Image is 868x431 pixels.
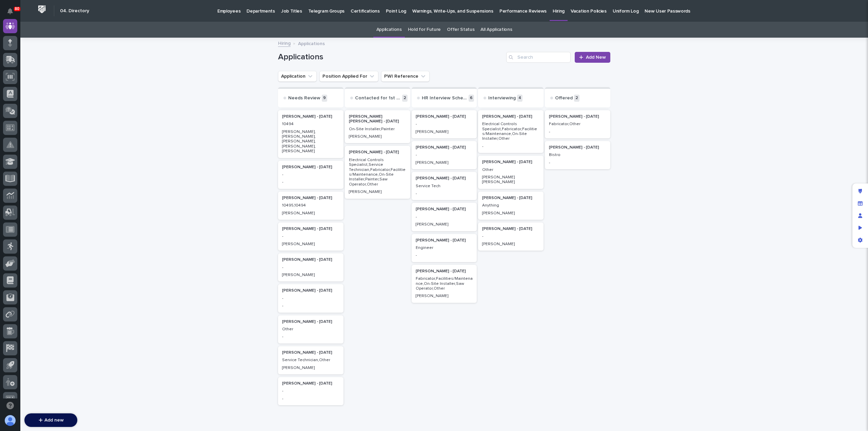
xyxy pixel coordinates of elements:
p: [PERSON_NAME] [282,242,339,247]
button: Add new [24,413,77,427]
p: [PERSON_NAME] [482,242,539,247]
p: [PERSON_NAME] [282,273,339,277]
p: 10495,10494 [282,203,339,208]
p: [PERSON_NAME] - [DATE] [549,114,606,119]
div: [PERSON_NAME] - [DATE]10494[PERSON_NAME], [PERSON_NAME], [PERSON_NAME], [PERSON_NAME], [PERSON_NAME] [278,110,343,158]
a: Hiring [278,39,291,47]
a: 📖Help Docs [4,83,40,95]
button: Position Applied For [319,71,378,82]
div: [PERSON_NAME] - [DATE]-- [278,161,343,189]
p: - [482,234,539,239]
p: [PERSON_NAME] - [DATE] [416,145,473,150]
a: [PERSON_NAME] - [DATE]Fabricator,Facilities/Maintenance,On-Site Installer,Saw Operator,Other[PERS... [412,265,477,303]
div: Edit layout [854,185,866,197]
span: Onboarding Call [49,85,86,92]
a: [PERSON_NAME] - [DATE]-[PERSON_NAME] [412,110,477,138]
p: [PERSON_NAME] [PERSON_NAME] - [DATE] [349,114,406,124]
p: 80 [15,6,19,11]
p: [PERSON_NAME] [349,190,406,194]
a: [PERSON_NAME] - [DATE]Electrical Controls Specialist,Fabricator,Facilities/Maintenance,On-Site In... [478,110,544,153]
p: 10494 [282,122,339,126]
p: [PERSON_NAME] - [DATE] [482,227,539,231]
p: [PERSON_NAME] - [DATE] [416,176,473,181]
a: [PERSON_NAME] - [DATE]Service Technician,Other[PERSON_NAME] [278,346,343,374]
a: [PERSON_NAME] - [DATE]-- [278,284,343,312]
a: [PERSON_NAME] - [DATE]Other[PERSON_NAME] [PERSON_NAME] [478,156,544,189]
p: Interviewing [488,95,516,101]
p: 9 [322,95,327,102]
a: [PERSON_NAME] - [DATE]Bistro- [545,141,610,169]
p: On-Site Installer,Painter [349,127,406,132]
p: [PERSON_NAME] - [DATE] [282,227,339,231]
div: [PERSON_NAME] - [DATE]Other- [278,315,343,344]
div: [PERSON_NAME] - [DATE]-[PERSON_NAME] [412,203,477,231]
p: [PERSON_NAME] [349,134,406,139]
a: [PERSON_NAME] - [DATE]10495,10494[PERSON_NAME] [278,192,343,220]
a: 🔗Onboarding Call [40,83,89,95]
p: Fabricator,Facilities/Maintenance,On-Site Installer,Saw Operator,Other [416,276,473,291]
p: Welcome 👋 [7,27,123,38]
p: [PERSON_NAME] - [DATE] [416,269,473,274]
p: Electrical Controls Specialist,Service Technician,Fabricator,Facilities/Maintenance,On-Site Insta... [349,158,406,187]
button: Application [278,71,317,82]
button: Notifications [3,4,17,18]
p: - [282,265,339,270]
p: [PERSON_NAME], [PERSON_NAME], [PERSON_NAME], [PERSON_NAME], [PERSON_NAME] [282,130,339,154]
p: [PERSON_NAME] - [DATE] [349,150,406,155]
p: 4 [517,95,522,102]
p: [PERSON_NAME] [416,130,473,134]
p: - [282,389,339,393]
div: [PERSON_NAME] - [DATE]-[PERSON_NAME] [278,253,343,281]
a: [PERSON_NAME] - [DATE]Engineer- [412,234,477,262]
a: Add New [575,52,610,63]
p: - [416,122,473,126]
p: [PERSON_NAME] - [DATE] [416,238,473,243]
p: Applications [298,39,325,47]
p: Needs Review [288,95,320,101]
p: [PERSON_NAME] [482,211,539,216]
a: Offer Status [447,22,474,38]
p: [PERSON_NAME] - [DATE] [482,160,539,164]
p: [PERSON_NAME] - [DATE] [282,319,339,324]
div: [PERSON_NAME] - [DATE]-[PERSON_NAME] [478,222,544,251]
div: 🔗 [42,86,48,92]
a: All Applications [480,22,512,38]
p: - [416,153,473,157]
p: - [282,296,339,301]
p: [PERSON_NAME] - [DATE] [482,114,539,119]
div: Preview as [854,222,866,234]
p: 2 [574,95,579,102]
div: [PERSON_NAME] - [DATE]-- [278,377,343,405]
p: HR Interview Scheduled / Complete [422,95,468,101]
a: [PERSON_NAME] - [DATE]Service Tech- [412,172,477,200]
p: [PERSON_NAME] - [DATE] [416,114,473,119]
p: - [549,160,606,165]
a: [PERSON_NAME] [PERSON_NAME] - [DATE]On-Site Installer,Painter[PERSON_NAME] [345,110,410,143]
p: - [549,130,606,134]
input: Search [506,52,571,63]
h1: Applications [278,52,504,62]
p: - [282,303,339,308]
p: [PERSON_NAME] - [DATE] [282,350,339,355]
button: Start new chat [115,107,123,115]
p: - [282,234,339,239]
p: Other [482,168,539,172]
button: PWI Reference [381,71,430,82]
p: [PERSON_NAME] [282,211,339,216]
p: - [282,180,339,184]
p: Electrical Controls Specialist,Fabricator,Facilities/Maintenance,On-Site Installer,Other [482,122,539,141]
p: 6 [469,95,474,102]
a: [PERSON_NAME] - [DATE]-[PERSON_NAME] [412,141,477,169]
div: Notifications80 [8,8,17,19]
p: [PERSON_NAME] [PERSON_NAME] [482,175,539,185]
p: [PERSON_NAME] [416,222,473,227]
p: [PERSON_NAME] - [DATE] [282,381,339,386]
span: Help Docs [14,85,37,92]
